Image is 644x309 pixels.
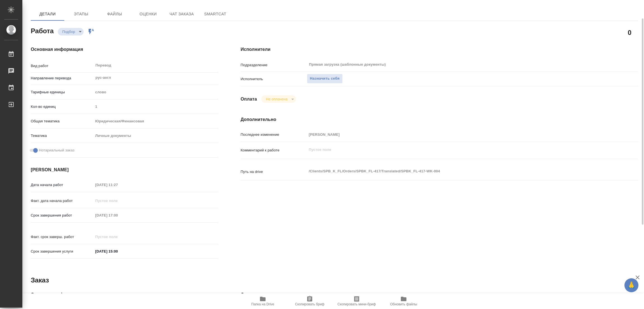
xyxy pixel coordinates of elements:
[101,11,128,18] span: Файлы
[31,198,93,204] p: Факт. дата начала работ
[380,293,427,309] button: Обновить файлы
[241,62,307,68] p: Подразделение
[264,97,289,101] button: Не оплачена
[168,11,195,18] span: Чат заказа
[241,116,638,123] h4: Дополнительно
[307,167,605,176] textarea: /Clients/SPB_K_FL/Orders/SPBK_FL-417/Translated/SPBK_FL-417-WK-004
[241,169,307,175] p: Путь на drive
[93,197,142,205] input: Пустое поле
[241,291,638,298] h4: Дополнительно
[31,182,93,188] p: Дата начала работ
[31,276,49,285] h2: Заказ
[202,11,229,18] span: SmartCat
[261,95,296,103] div: Подбор
[31,213,93,218] p: Срок завершения работ
[31,75,93,81] p: Направление перевода
[251,302,274,306] span: Папка на Drive
[295,302,324,306] span: Скопировать бриф
[31,133,93,139] p: Тематика
[93,87,218,97] div: слово
[333,293,380,309] button: Скопировать мини-бриф
[31,167,218,173] h4: [PERSON_NAME]
[241,76,307,82] p: Исполнитель
[307,130,605,139] input: Пустое поле
[31,63,93,69] p: Вид работ
[307,74,343,84] button: Назначить себя
[39,148,74,153] span: Нотариальный заказ
[241,46,638,53] h4: Исполнители
[58,28,84,35] div: Подбор
[31,25,54,35] h2: Работа
[61,29,77,34] button: Подбор
[241,132,307,137] p: Последнее изменение
[93,131,218,141] div: Личные документы
[310,75,340,82] span: Назначить себя
[31,46,218,53] h4: Основная информация
[624,278,638,292] button: 🙏
[31,249,93,254] p: Срок завершения услуги
[93,181,142,189] input: Пустое поле
[241,148,307,153] p: Комментарий к работе
[31,104,93,110] p: Кол-во единиц
[337,302,376,306] span: Скопировать мини-бриф
[390,302,417,306] span: Обновить файлы
[135,11,162,18] span: Оценки
[627,279,636,291] span: 🙏
[93,233,142,241] input: Пустое поле
[31,291,218,298] h4: Основная информация
[31,118,93,124] p: Общая тематика
[628,28,631,37] h2: 0
[93,211,142,219] input: Пустое поле
[68,11,94,18] span: Этапы
[31,89,93,95] p: Тарифные единицы
[93,103,218,111] input: Пустое поле
[34,11,61,18] span: Детали
[286,293,333,309] button: Скопировать бриф
[239,293,286,309] button: Папка на Drive
[93,247,142,255] input: ✎ Введи что-нибудь
[31,234,93,240] p: Факт. срок заверш. работ
[93,117,218,126] div: Юридическая/Финансовая
[241,96,257,103] h4: Оплата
